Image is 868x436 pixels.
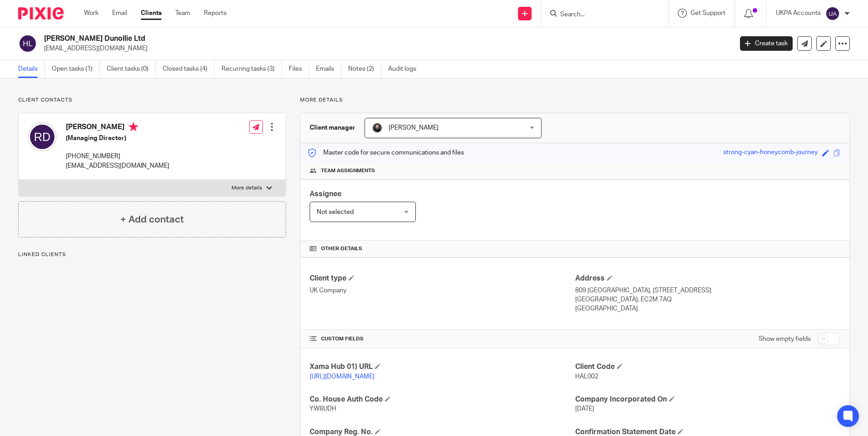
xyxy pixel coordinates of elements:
[310,274,575,283] h4: Client type
[723,148,818,158] div: strong-cyan-honeycomb-journey
[163,60,215,78] a: Closed tasks (4)
[129,122,138,131] i: Primary
[575,406,594,412] span: [DATE]
[141,9,162,18] a: Clients
[310,373,375,380] a: [URL][DOMAIN_NAME]
[18,7,64,19] img: Pixie
[310,395,575,404] h4: Co. House Auth Code
[107,60,156,78] a: Client tasks (0)
[776,9,821,18] p: UKPA Accounts
[66,134,169,143] h5: (Managing Director)
[388,60,423,78] a: Audit logs
[66,152,169,161] p: [PHONE_NUMBER]
[175,9,190,18] a: Team
[18,34,37,53] img: svg%3E
[300,97,850,104] p: More details
[348,60,381,78] a: Notes (2)
[307,148,464,157] p: Master code for secure communications and files
[759,334,811,344] label: Show empty fields
[310,286,575,295] p: UK Company
[740,36,793,51] a: Create task
[690,10,725,16] span: Get Support
[825,6,840,21] img: svg%3E
[575,395,840,404] h4: Company Incorporated On
[120,213,184,227] h4: + Add contact
[316,60,341,78] a: Emails
[222,60,282,78] a: Recurring tasks (3)
[66,161,169,170] p: [EMAIL_ADDRESS][DOMAIN_NAME]
[18,251,286,258] p: Linked clients
[18,60,45,78] a: Details
[317,209,354,215] span: Not selected
[321,167,375,174] span: Team assignments
[575,295,840,304] p: [GEOGRAPHIC_DATA], EC2M 7AQ
[310,406,336,412] span: YW8UDH
[310,123,355,132] h3: Client manager
[310,362,575,372] h4: Xama Hub 01) URL
[575,274,840,283] h4: Address
[575,304,840,313] p: [GEOGRAPHIC_DATA]
[52,60,100,78] a: Open tasks (1)
[289,60,309,78] a: Files
[321,245,362,252] span: Other details
[575,286,840,295] p: 809 [GEOGRAPHIC_DATA], [STREET_ADDRESS]
[575,362,840,372] h4: Client Code
[389,125,439,131] span: [PERSON_NAME]
[18,97,286,104] p: Client contacts
[112,9,127,18] a: Email
[559,11,641,19] input: Search
[575,373,598,380] span: HAL002
[372,122,383,133] img: My%20Photo.jpg
[28,122,57,151] img: svg%3E
[310,190,341,198] span: Assignee
[44,34,590,44] h2: [PERSON_NAME] Dunollie Ltd
[66,122,169,134] h4: [PERSON_NAME]
[84,9,99,18] a: Work
[232,184,262,192] p: More details
[310,335,575,343] h4: CUSTOM FIELDS
[44,44,726,53] p: [EMAIL_ADDRESS][DOMAIN_NAME]
[204,9,227,18] a: Reports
